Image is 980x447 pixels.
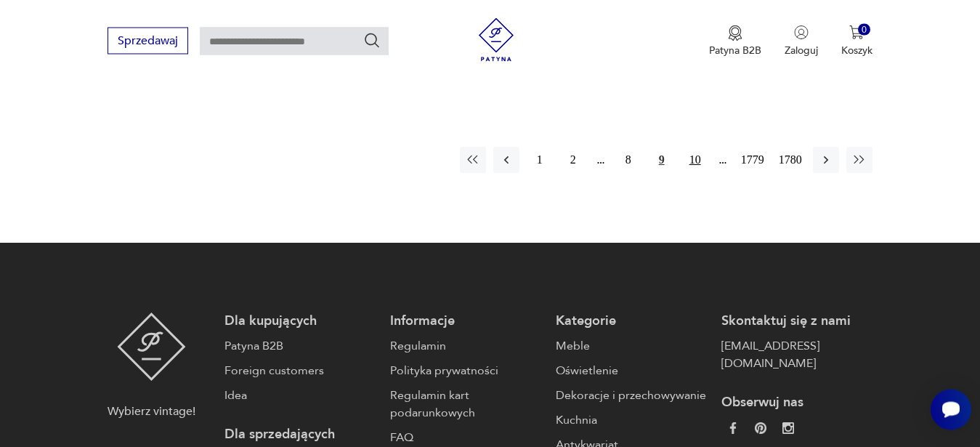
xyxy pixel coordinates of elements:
p: Zaloguj [785,43,818,57]
div: 0 [858,23,870,36]
button: 1780 [775,147,806,173]
a: Foreign customers [224,362,376,379]
img: Ikona koszyka [849,25,864,39]
button: Szukaj [363,31,381,49]
img: c2fd9cf7f39615d9d6839a72ae8e59e5.webp [782,422,794,434]
a: Oświetlenie [556,362,707,379]
a: Kuchnia [556,411,707,429]
a: [EMAIL_ADDRESS][DOMAIN_NAME] [721,337,872,372]
p: Wybierz vintage! [108,403,195,420]
a: FAQ [390,429,541,446]
p: Koszyk [841,43,872,57]
a: Regulamin kart podarunkowych [390,387,541,422]
p: Skontaktuj się z nami [721,313,872,330]
img: Patyna - sklep z meblami i dekoracjami vintage [117,313,186,381]
img: da9060093f698e4c3cedc1453eec5031.webp [727,422,739,434]
a: Meble [556,337,707,355]
a: Patyna B2B [224,337,376,355]
button: 8 [615,147,641,173]
button: Zaloguj [785,25,818,57]
p: Patyna B2B [709,43,761,57]
p: Dla kupujących [224,313,376,330]
button: 10 [682,147,708,173]
img: Ikonka użytkownika [794,25,809,39]
p: Obserwuj nas [721,394,872,411]
button: 9 [649,147,675,173]
a: Regulamin [390,337,541,355]
p: Kategorie [556,313,707,330]
img: Ikona medalu [728,25,742,41]
button: 1 [527,147,553,173]
button: 1779 [737,147,768,173]
button: Sprzedawaj [108,27,188,54]
a: Ikona medaluPatyna B2B [709,25,761,57]
img: 37d27d81a828e637adc9f9cb2e3d3a8a.webp [755,422,766,434]
p: Informacje [390,313,541,330]
iframe: Smartsupp widget button [931,389,971,430]
a: Sprzedawaj [108,36,188,47]
a: Dekoracje i przechowywanie [556,387,707,404]
img: Patyna - sklep z meblami i dekoracjami vintage [474,17,518,61]
button: 2 [560,147,586,173]
button: 0Koszyk [841,25,872,57]
a: Polityka prywatności [390,362,541,379]
a: Idea [224,387,376,404]
p: Dla sprzedających [224,426,376,443]
button: Patyna B2B [709,25,761,57]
